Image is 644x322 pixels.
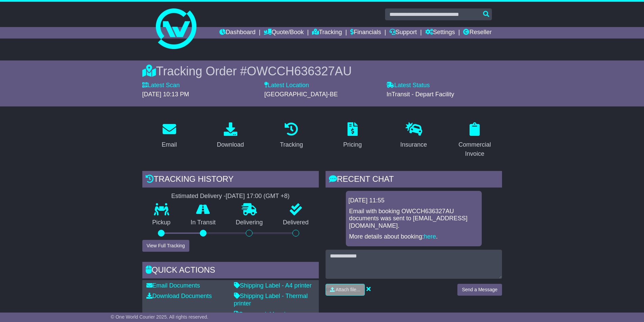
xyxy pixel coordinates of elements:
div: Email [162,140,177,149]
label: Latest Status [386,82,430,89]
a: Shipping Label - A4 printer [234,282,312,289]
a: Tracking [312,27,342,39]
span: InTransit - Depart Facility [386,91,454,98]
div: Tracking Order # [142,64,502,78]
a: Quote/Book [264,27,304,39]
span: [GEOGRAPHIC_DATA]-BE [264,91,338,98]
p: More details about booking: . [349,233,478,241]
a: Commercial Invoice [234,311,292,318]
button: View Full Tracking [142,240,189,252]
a: Commercial Invoice [448,120,502,161]
p: Email with booking OWCCH636327AU documents was sent to [EMAIL_ADDRESS][DOMAIN_NAME]. [349,208,478,230]
p: Pickup [142,219,181,226]
div: Estimated Delivery - [142,193,319,200]
a: Reseller [463,27,492,39]
a: Download [212,120,248,152]
div: Insurance [400,140,427,149]
a: Shipping Label - Thermal printer [234,293,308,307]
span: [DATE] 10:13 PM [142,91,189,98]
div: [DATE] 11:55 [349,197,479,204]
a: Email [157,120,181,152]
div: RECENT CHAT [326,171,502,189]
div: Download [217,140,244,149]
div: Commercial Invoice [452,140,498,158]
div: Tracking [280,140,303,149]
div: Tracking history [142,171,319,189]
p: In Transit [181,219,226,226]
p: Delivered [273,219,319,226]
a: Pricing [339,120,366,152]
a: Tracking [276,120,307,152]
a: Dashboard [219,27,256,39]
span: OWCCH636327AU [247,64,352,78]
div: Pricing [343,140,362,149]
div: Quick Actions [142,262,319,280]
a: here [424,233,436,240]
button: Send a Message [457,284,502,296]
a: Download Documents [146,293,212,299]
a: Insurance [396,120,431,152]
a: Financials [350,27,381,39]
a: Settings [425,27,455,39]
span: © One World Courier 2025. All rights reserved. [111,314,209,320]
a: Email Documents [146,282,200,289]
div: [DATE] 17:00 (GMT +8) [226,193,290,200]
label: Latest Location [264,82,309,89]
p: Delivering [226,219,273,226]
a: Support [389,27,417,39]
label: Latest Scan [142,82,180,89]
